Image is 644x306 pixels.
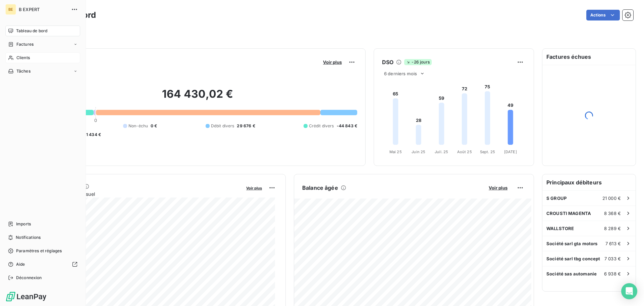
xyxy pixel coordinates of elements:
[38,87,357,107] h2: 164 430,02 €
[621,283,637,299] div: Open Intercom Messenger
[16,55,30,61] span: Clients
[84,132,101,138] span: -1 434 €
[480,149,495,154] tspan: Sept. 25
[382,58,393,66] h6: DSO
[128,123,148,129] span: Non-échu
[237,123,255,129] span: 29 676 €
[384,71,417,76] span: 6 derniers mois
[323,59,342,65] span: Voir plus
[16,275,42,281] span: Déconnexion
[489,185,507,190] span: Voir plus
[604,211,621,216] span: 8 368 €
[337,123,357,129] span: -44 843 €
[546,271,597,276] span: Société sas automanie
[244,185,264,191] button: Voir plus
[604,271,621,276] span: 6 938 €
[246,186,262,190] span: Voir plus
[487,185,509,191] button: Voir plus
[19,7,67,12] span: B EXPERT
[604,226,621,231] span: 8 289 €
[605,241,621,246] span: 7 613 €
[151,123,157,129] span: 0 €
[16,248,62,254] span: Paramètres et réglages
[542,49,636,65] h6: Factures échues
[38,190,241,198] span: Chiffre d'affaires mensuel
[94,118,97,123] span: 0
[546,211,591,216] span: CROUSTI MAGENTA
[602,195,621,201] span: 21 000 €
[16,261,25,267] span: Aide
[211,123,234,129] span: Débit divers
[546,241,597,246] span: Société sarl gta motors
[16,234,41,241] span: Notifications
[412,149,425,154] tspan: Juin 25
[546,256,600,261] span: Société sarl tbg concept
[16,68,31,74] span: Tâches
[321,59,344,65] button: Voir plus
[302,184,338,192] h6: Balance âgée
[542,174,636,190] h6: Principaux débiteurs
[5,291,47,302] img: Logo LeanPay
[586,10,620,20] button: Actions
[5,259,80,270] a: Aide
[457,149,472,154] tspan: Août 25
[504,149,517,154] tspan: [DATE]
[5,4,16,15] div: BE
[16,221,31,227] span: Imports
[404,59,431,65] span: -26 jours
[546,195,567,201] span: S GROUP
[546,226,574,231] span: WALLSTORE
[309,123,334,129] span: Crédit divers
[389,149,402,154] tspan: Mai 25
[16,28,47,34] span: Tableau de bord
[16,41,34,47] span: Factures
[604,256,621,261] span: 7 033 €
[435,149,448,154] tspan: Juil. 25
